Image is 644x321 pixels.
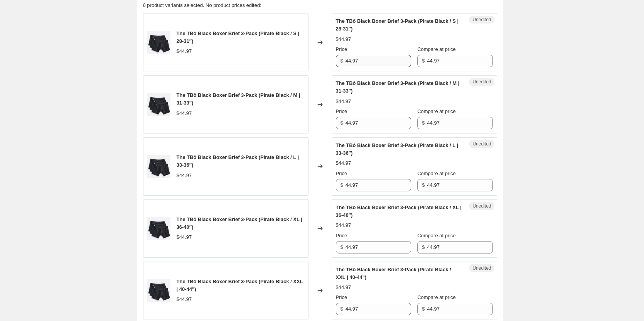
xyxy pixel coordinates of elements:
span: The TBô Black Boxer Brief 3-Pack (Pirate Black / S | 28-31″) [336,18,459,32]
span: $ [422,58,425,64]
span: $ [422,306,425,312]
img: TheTBoBoxerBrief3pack-Black_80x.png [147,155,170,178]
div: $44.97 [177,233,192,241]
span: Price [336,108,347,114]
span: The TBô Black Boxer Brief 3-Pack (Pirate Black / XL | 36-40″) [336,204,462,218]
div: $44.97 [177,296,192,303]
div: $44.97 [336,159,351,167]
span: Price [336,171,347,176]
span: $ [422,182,425,188]
span: The TBô Black Boxer Brief 3-Pack (Pirate Black / L | 33-36″) [336,142,459,156]
div: $44.97 [177,110,192,117]
span: $ [422,120,425,126]
span: $ [422,244,425,250]
span: Unedited [472,79,491,85]
span: The TBô Black Boxer Brief 3-Pack (Pirate Black / S | 28-31″) [177,30,300,44]
span: $ [341,244,343,250]
img: TheTBoBoxerBrief3pack-Black_80x.png [147,279,170,302]
span: Compare at price [417,46,456,52]
div: $44.97 [336,221,351,229]
span: Price [336,46,347,52]
div: $44.97 [336,35,351,43]
span: The TBô Black Boxer Brief 3-Pack (Pirate Black / L | 33-36″) [177,154,299,168]
span: Unedited [472,141,491,147]
span: The TBô Black Boxer Brief 3-Pack (Pirate Black / XL | 36-40″) [177,216,302,230]
span: Unedited [472,203,491,209]
span: Compare at price [417,233,456,238]
span: The TBô Black Boxer Brief 3-Pack (Pirate Black / M | 31-33″) [336,80,460,94]
span: $ [341,306,343,312]
span: Compare at price [417,171,456,176]
span: Unedited [472,265,491,271]
span: Compare at price [417,294,456,300]
img: TheTBoBoxerBrief3pack-Black_80x.png [147,31,170,54]
span: 6 product variants selected. No product prices edited: [143,2,261,8]
div: $44.97 [336,284,351,291]
span: $ [341,120,343,126]
span: $ [341,58,343,64]
span: The TBô Black Boxer Brief 3-Pack (Pirate Black / XXL | 40-44") [177,279,303,292]
span: Price [336,294,347,300]
div: $44.97 [177,172,192,179]
span: Unedited [472,17,491,23]
span: The TBô Black Boxer Brief 3-Pack (Pirate Black / M | 31-33″) [177,92,300,106]
span: Compare at price [417,108,456,114]
span: $ [341,182,343,188]
span: The TBô Black Boxer Brief 3-Pack (Pirate Black / XXL | 40-44") [336,267,451,280]
div: $44.97 [177,47,192,55]
img: TheTBoBoxerBrief3pack-Black_80x.png [147,217,170,240]
span: Price [336,233,347,238]
img: TheTBoBoxerBrief3pack-Black_80x.png [147,93,170,116]
div: $44.97 [336,98,351,105]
